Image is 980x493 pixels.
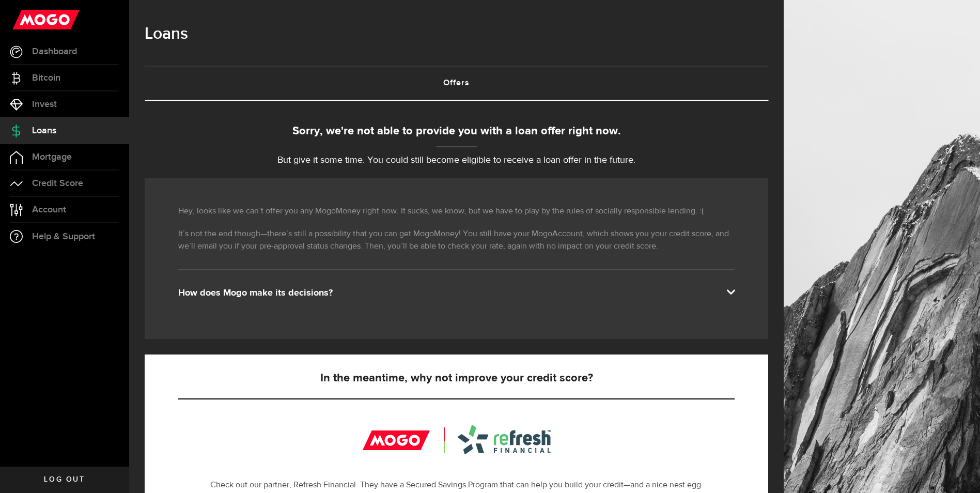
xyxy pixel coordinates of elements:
p: It’s not the end though—there’s still a possibility that you can get MogoMoney! You still have yo... [178,228,735,253]
span: Dashboard [32,47,77,56]
span: Help & Support [32,232,95,241]
h5: In the meantime, why not improve your credit score? [178,372,735,384]
ul: Tabs Navigation [145,66,768,101]
span: Bitcoin [32,73,60,83]
p: Check out our partner, Refresh Financial. They have a Secured Savings Program that can help you b... [178,479,735,491]
span: Credit Score [32,179,83,188]
span: Account [32,205,66,214]
div: How does Mogo make its decisions? [178,287,735,299]
span: Invest [32,100,57,109]
a: Offers [145,67,768,100]
h1: Loans [145,21,768,48]
p: Hey, looks like we can’t offer you any MogoMoney right now. It sucks, we know, but we have to pla... [178,205,735,218]
div: Sorry, we're not able to provide you with a loan offer right now. [145,123,768,140]
span: Loans [32,126,56,135]
span: Log out [44,476,85,483]
span: Mortgage [32,152,72,162]
iframe: LiveChat chat widget [937,450,980,493]
p: But give it some time. You could still become eligible to receive a loan offer in the future. [145,153,768,167]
